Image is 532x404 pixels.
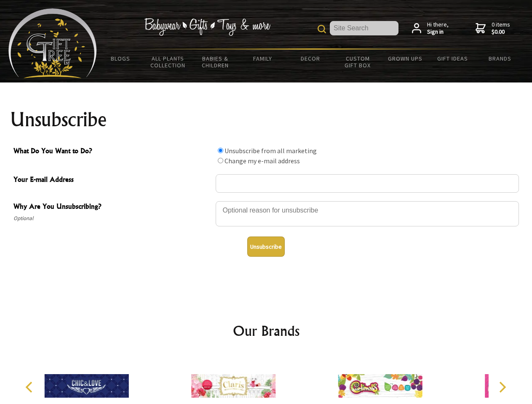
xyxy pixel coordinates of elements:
[239,50,287,67] a: Family
[427,28,449,36] strong: Sign in
[334,50,382,74] a: Custom Gift Box
[13,201,211,213] span: Why Are You Unsubscribing?
[144,50,192,74] a: All Plants Collection
[218,148,223,153] input: What Do You Want to Do?
[247,237,285,257] button: Unsubscribe
[492,21,510,36] span: 0 items
[412,21,449,36] a: Hi there,Sign in
[318,25,326,33] img: product search
[476,50,524,67] a: Brands
[330,21,398,35] input: Site Search
[13,146,211,158] span: What Do You Want to Do?
[216,201,519,226] textarea: Why Are You Unsubscribing?
[476,21,510,36] a: 0 items$0.00
[13,174,211,186] span: Your E-mail Address
[17,321,516,341] h2: Our Brands
[21,378,40,396] button: Previous
[192,50,239,74] a: Babies & Children
[381,50,429,67] a: Grown Ups
[144,18,270,36] img: Babywear - Gifts - Toys & more
[492,28,510,36] strong: $0.00
[8,8,97,78] img: Babyware - Gifts - Toys and more...
[225,157,300,165] label: Change my e-mail address
[218,158,223,163] input: What Do You Want to Do?
[13,213,211,223] span: Optional
[10,109,522,130] h1: Unsubscribe
[427,21,449,36] span: Hi there,
[97,50,144,67] a: BLOGS
[216,174,519,193] input: Your E-mail Address
[286,50,334,67] a: Decor
[429,50,476,67] a: Gift Ideas
[493,378,511,396] button: Next
[225,146,317,155] label: Unsubscribe from all marketing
